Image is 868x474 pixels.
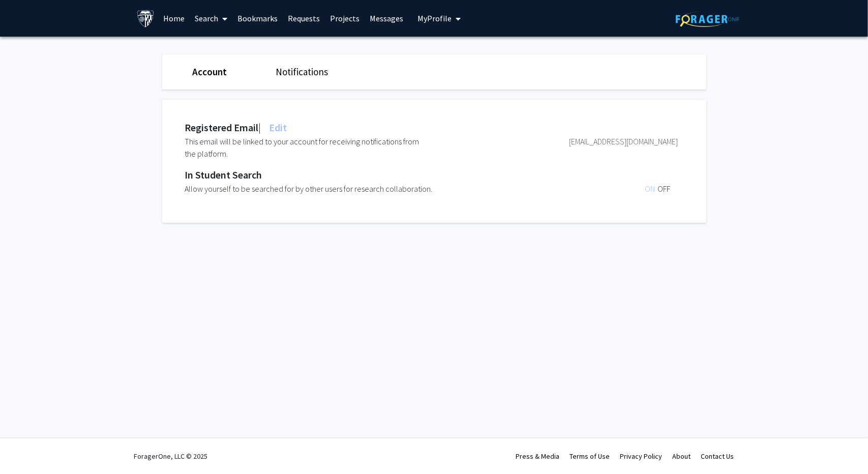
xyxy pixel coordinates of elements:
a: Privacy Policy [620,452,663,461]
a: Notifications [276,66,328,78]
a: Search [190,1,232,36]
a: Press & Media [516,452,560,461]
div: Registered Email [185,120,287,135]
div: This email will be linked to your account for receiving notifications from the platform. [185,135,432,160]
a: Contact Us [701,452,734,461]
span: My Profile [417,13,452,23]
a: Projects [325,1,365,36]
a: Messages [365,1,408,36]
a: Terms of Use [570,452,610,461]
a: About [673,452,691,461]
span: OFF [657,184,670,194]
a: Home [158,1,190,36]
img: Johns Hopkins University Logo [137,10,155,27]
a: Bookmarks [232,1,283,36]
a: Account [193,66,227,78]
div: ForagerOne, LLC © 2025 [134,438,208,474]
iframe: Chat [8,428,43,466]
div: Allow yourself to be searched for by other users for research collaboration. [185,183,473,195]
div: In Student Search [185,167,678,183]
div: [EMAIL_ADDRESS][DOMAIN_NAME] [432,135,678,160]
img: ForagerOne Logo [676,11,739,27]
a: Requests [283,1,325,36]
span: Edit [267,121,287,134]
span: ON [645,184,657,194]
span: | [259,121,261,134]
